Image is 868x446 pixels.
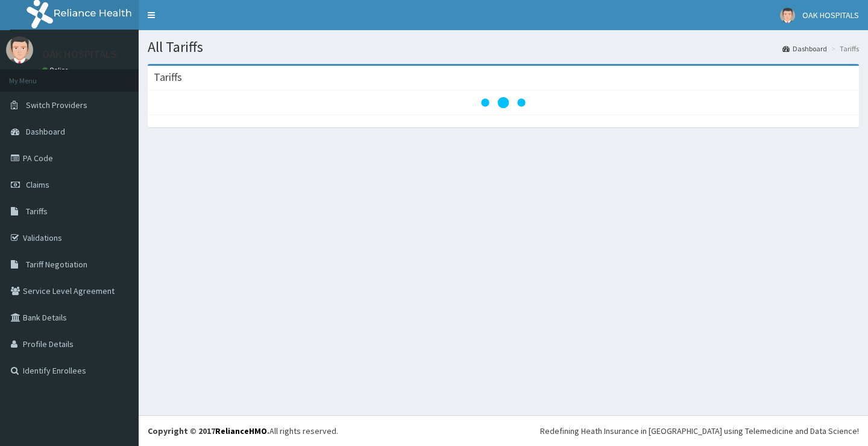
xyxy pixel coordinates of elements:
[26,259,87,270] span: Tariff Negotiation
[828,43,859,54] li: Tariffs
[479,78,527,127] svg: audio-loading
[148,425,269,436] strong: Copyright © 2017 .
[148,39,859,55] h1: All Tariffs
[26,206,48,217] span: Tariffs
[6,36,33,63] img: User Image
[782,43,827,54] a: Dashboard
[540,425,859,437] div: Redefining Heath Insurance in [GEOGRAPHIC_DATA] using Telemedicine and Data Science!
[26,179,49,190] span: Claims
[42,49,117,60] p: OAK HOSPITALS
[26,100,87,110] span: Switch Providers
[802,10,859,21] span: OAK HOSPITALS
[215,425,267,436] a: RelianceHMO
[42,66,71,74] a: Online
[154,72,182,83] h3: Tariffs
[139,415,868,446] footer: All rights reserved.
[780,8,795,23] img: User Image
[26,126,65,137] span: Dashboard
